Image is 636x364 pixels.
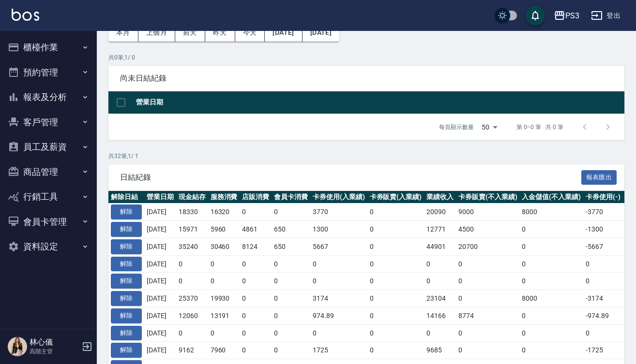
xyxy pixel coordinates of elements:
[367,238,424,255] td: 0
[108,24,138,42] button: 本月
[583,255,623,273] td: 0
[583,273,623,290] td: 0
[581,172,617,181] a: 報表匯出
[565,10,579,22] div: PS3
[303,24,339,42] button: [DATE]
[456,221,520,238] td: 4500
[144,290,176,307] td: [DATE]
[176,273,208,290] td: 0
[4,35,93,60] button: 櫃檯作業
[456,273,520,290] td: 0
[456,255,520,273] td: 0
[424,324,456,342] td: 0
[583,307,623,324] td: -974.89
[8,337,27,356] img: Person
[583,191,623,204] th: 卡券使用(-)
[583,221,623,238] td: -1300
[108,191,144,204] th: 解除日結
[456,324,520,342] td: 0
[120,73,613,83] span: 尚未日結紀錄
[240,191,272,204] th: 店販消費
[240,255,272,273] td: 0
[519,255,583,273] td: 0
[478,114,501,140] div: 50
[240,238,272,255] td: 8124
[424,255,456,273] td: 0
[583,324,623,342] td: 0
[176,191,208,204] th: 現金結存
[144,307,176,324] td: [DATE]
[208,290,240,307] td: 19930
[424,273,456,290] td: 0
[175,24,205,42] button: 前天
[176,238,208,255] td: 35240
[583,290,623,307] td: -3174
[456,342,520,359] td: 0
[583,342,623,359] td: -1725
[176,221,208,238] td: 15971
[310,238,367,255] td: 5667
[208,238,240,255] td: 30460
[111,204,142,219] button: 解除
[240,290,272,307] td: 0
[310,290,367,307] td: 3174
[144,342,176,359] td: [DATE]
[265,24,302,42] button: [DATE]
[30,337,79,347] h5: 林心儀
[144,191,176,204] th: 營業日期
[587,7,624,25] button: 登出
[235,24,265,42] button: 今天
[4,110,93,135] button: 客戶管理
[176,204,208,221] td: 18330
[144,273,176,290] td: [DATE]
[424,342,456,359] td: 9685
[519,221,583,238] td: 0
[516,123,563,131] p: 第 0–0 筆 共 0 筆
[4,134,93,160] button: 員工及薪資
[111,239,142,254] button: 解除
[108,152,624,160] p: 共 32 筆, 1 / 1
[144,324,176,342] td: [DATE]
[424,191,456,204] th: 業績收入
[111,257,142,272] button: 解除
[272,273,310,290] td: 0
[208,191,240,204] th: 服務消費
[456,204,520,221] td: 9000
[144,255,176,273] td: [DATE]
[310,273,367,290] td: 0
[144,221,176,238] td: [DATE]
[367,221,424,238] td: 0
[310,255,367,273] td: 0
[272,307,310,324] td: 0
[456,290,520,307] td: 0
[581,170,617,185] button: 報表匯出
[367,204,424,221] td: 0
[176,255,208,273] td: 0
[208,307,240,324] td: 13191
[424,307,456,324] td: 14166
[424,221,456,238] td: 12771
[439,123,474,131] p: 每頁顯示數量
[4,209,93,234] button: 會員卡管理
[310,324,367,342] td: 0
[4,60,93,85] button: 預約管理
[456,238,520,255] td: 20700
[367,273,424,290] td: 0
[272,238,310,255] td: 650
[4,234,93,259] button: 資料設定
[240,221,272,238] td: 4861
[519,324,583,342] td: 0
[456,307,520,324] td: 8774
[310,191,367,204] th: 卡券使用(入業績)
[519,290,583,307] td: 8000
[111,222,142,237] button: 解除
[583,238,623,255] td: -5667
[208,204,240,221] td: 16320
[176,290,208,307] td: 25370
[176,307,208,324] td: 12060
[519,342,583,359] td: 0
[272,221,310,238] td: 650
[111,343,142,358] button: 解除
[310,221,367,238] td: 1300
[272,290,310,307] td: 0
